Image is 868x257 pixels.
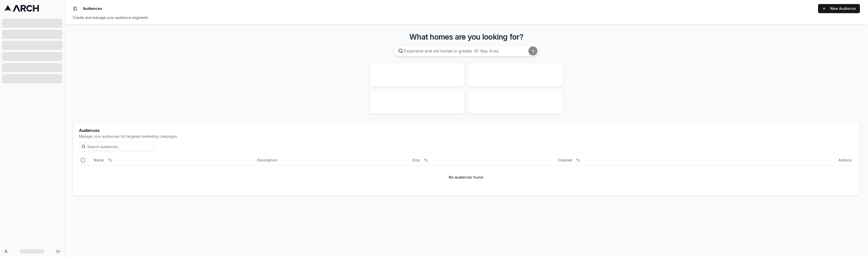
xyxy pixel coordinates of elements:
[73,15,860,20] div: Create and manage your audience segments
[558,156,742,164] div: Created
[394,45,539,56] input: Expensive and old homes in greater SF Bay Area
[412,156,554,164] div: Size
[79,142,155,151] input: Search audiences...
[83,6,102,11] span: Audiences
[744,155,854,165] th: Actions
[79,165,854,189] td: No audiences found.
[73,32,860,41] h3: What homes are you looking for?
[55,248,62,255] button: Log out
[94,156,253,164] div: Name
[818,4,860,13] a: New Audience
[79,134,854,139] div: Manage your audiences for targeted marketing campaigns
[83,6,102,11] nav: breadcrumb
[79,128,854,132] div: Audiences
[255,155,411,165] th: Description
